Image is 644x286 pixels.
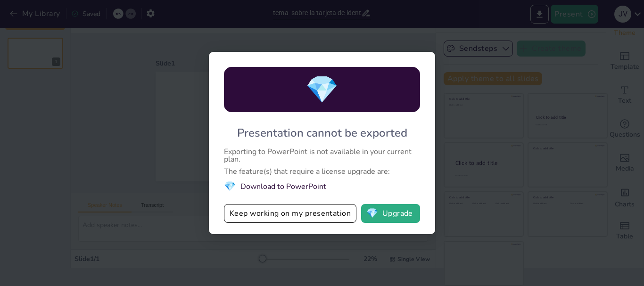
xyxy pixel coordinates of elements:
[366,209,378,218] span: diamond
[237,125,407,140] div: Presentation cannot be exported
[224,180,236,193] span: diamond
[361,204,420,223] button: diamondUpgrade
[224,180,420,193] li: Download to PowerPoint
[224,168,420,175] div: The feature(s) that require a license upgrade are:
[224,204,356,223] button: Keep working on my presentation
[305,72,339,108] span: diamond
[224,148,420,163] div: Exporting to PowerPoint is not available in your current plan.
